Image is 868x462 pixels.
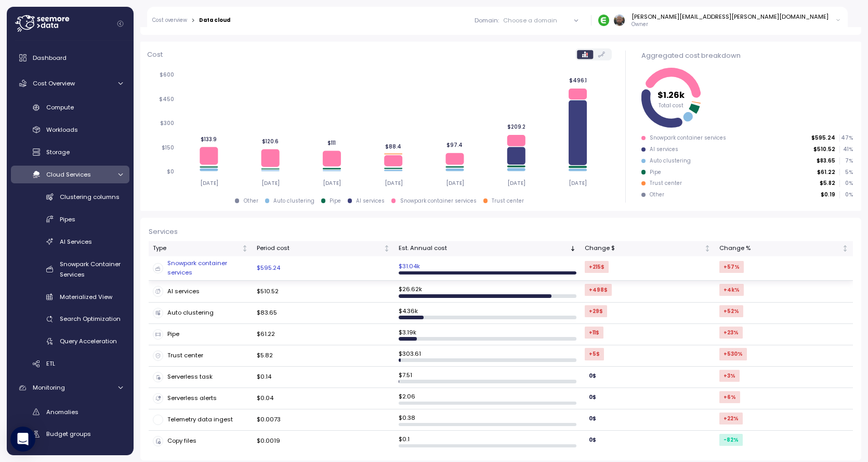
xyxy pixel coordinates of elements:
[330,197,341,205] div: Pipe
[11,121,129,139] a: Workloads
[704,245,711,252] div: Not sorted
[327,140,336,146] tspan: $111
[719,244,839,253] div: Change %
[60,315,121,323] span: Search Optimization
[840,157,852,165] p: 7 %
[153,436,248,446] div: Copy files
[153,308,248,318] div: Auto clustering
[11,378,129,398] a: Monitoring
[153,415,248,425] div: Telemetry data ingest
[153,329,248,340] div: Pipe
[659,102,683,108] tspan: Total cost
[273,197,314,205] div: Auto clustering
[253,281,394,302] td: $510.52
[585,284,612,296] div: +498 $
[394,431,581,452] td: $ 0.1
[394,345,581,367] td: $ 303.61
[614,15,625,26] img: 1fec6231004fabd636589099c132fbd2
[253,367,394,388] td: $0.14
[160,72,174,79] tspan: $600
[11,233,129,250] a: AI Services
[11,333,129,350] a: Query Acceleration
[394,281,581,302] td: $ 26.62k
[650,169,661,176] div: Pipe
[394,303,581,324] td: $ 4.36k
[585,261,609,273] div: +215 $
[11,255,129,283] a: Snowpark Container Services
[841,245,849,252] div: Not sorted
[719,370,740,382] div: +3 %
[149,227,853,237] div: Services
[159,96,174,103] tspan: $450
[244,197,258,205] div: Other
[507,124,525,131] tspan: $209.2
[719,261,744,273] div: +57 %
[46,148,70,156] span: Storage
[817,157,835,165] p: $83.65
[147,49,163,60] p: Cost
[632,21,828,28] p: Owner
[114,20,127,28] button: Collapse navigation
[153,244,240,253] div: Type
[162,144,174,151] tspan: $150
[60,238,92,246] span: AI Services
[167,169,174,176] tspan: $0
[200,180,218,186] tspan: [DATE]
[11,355,129,372] a: ETL
[152,18,187,23] a: Cost overview
[394,367,581,388] td: $ 7.51
[160,120,174,127] tspan: $300
[253,388,394,409] td: $0.04
[569,78,586,84] tspan: $496.1
[153,372,248,382] div: Serverless task
[632,13,828,21] div: [PERSON_NAME][EMAIL_ADDRESS][PERSON_NAME][DOMAIN_NAME]
[11,188,129,205] a: Clustering columns
[11,288,129,305] a: Materialized View
[60,293,112,301] span: Materialized View
[11,403,129,420] a: Anomalies
[60,260,121,279] span: Snowpark Container Services
[650,134,726,142] div: Snowpark container services
[11,144,129,161] a: Storage
[820,180,835,187] p: $5.82
[11,426,129,443] a: Budget groups
[719,391,740,403] div: +6 %
[840,134,852,142] p: 47 %
[503,16,557,24] div: Choose a domain
[394,409,581,431] td: $ 0.38
[394,388,581,409] td: $ 2.06
[446,142,463,148] tspan: $97.4
[11,310,129,328] a: Search Optimization
[153,259,248,277] div: Snowpark container services
[650,180,682,187] div: Trust center
[201,136,217,143] tspan: $133.9
[253,256,394,281] td: $595.24
[840,146,852,153] p: 41 %
[11,47,129,68] a: Dashboard
[385,143,401,150] tspan: $88.4
[60,193,120,201] span: Clustering columns
[715,241,853,256] th: Change %Not sorted
[585,370,600,382] div: 0 $
[153,286,248,296] div: AI services
[719,413,743,424] div: +22 %
[719,327,743,339] div: +23 %
[641,51,853,61] div: Aggregated cost breakdown
[598,15,609,26] img: 689adfd76a9d17b9213495f1.PNG
[585,413,600,424] div: 0 $
[475,16,499,24] p: Domain :
[507,180,525,186] tspan: [DATE]
[60,215,75,223] span: Pipes
[569,245,576,252] div: Sorted descending
[400,197,477,205] div: Snowpark container services
[46,430,91,438] span: Budget groups
[261,180,280,186] tspan: [DATE]
[153,393,248,404] div: Serverless alerts
[60,337,117,345] span: Query Acceleration
[33,383,65,392] span: Monitoring
[384,180,402,186] tspan: [DATE]
[821,191,835,198] p: $0.19
[811,134,835,142] p: $595.24
[585,391,600,403] div: 0 $
[650,146,678,153] div: AI services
